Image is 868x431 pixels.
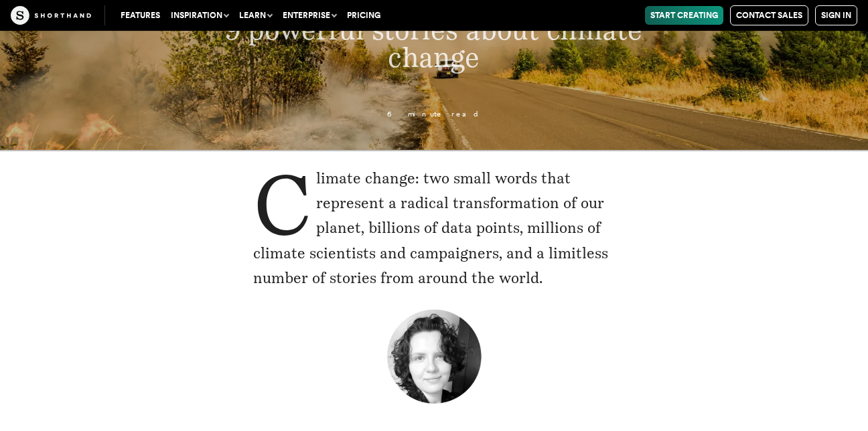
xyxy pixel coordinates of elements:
a: Start Creating [645,6,723,25]
p: Climate change: two small words that represent a radical transformation of our planet, billions o... [253,166,615,291]
button: Inspiration [165,6,234,25]
p: 6 minute read [158,110,710,118]
a: Features [115,6,165,25]
a: Pricing [342,6,386,25]
img: The Craft [11,6,91,25]
span: 9 powerful stories about climate change [226,13,643,74]
button: Learn [234,6,277,25]
a: Sign in [815,5,857,25]
a: Contact Sales [730,5,808,25]
button: Enterprise [277,6,342,25]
